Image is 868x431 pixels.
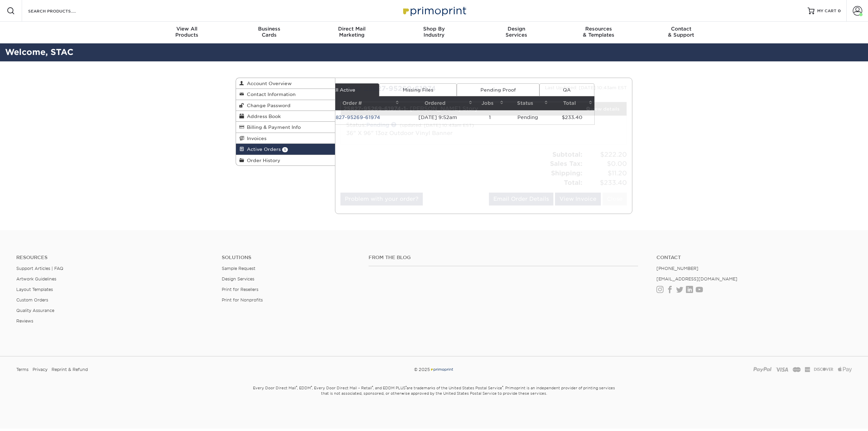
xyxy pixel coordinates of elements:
div: view details [579,105,627,112]
small: Every Door Direct Mail , EDDM , Every Door Direct Mail – Retail , and EDDM PLUS are trademarks of... [236,383,632,413]
span: $222.20 [585,150,627,159]
a: Sample Request [222,266,255,271]
a: View Invoice [555,193,601,205]
a: Invoices [236,133,335,144]
strong: Sales Tax: [550,160,583,167]
a: Support Articles | FAQ [16,266,63,271]
div: Services [475,26,557,38]
span: 1 [282,147,288,152]
small: (updated: [DATE] 10:43am EST) [400,123,474,128]
a: Resources& Templates [557,22,640,43]
span: 0 [838,8,841,13]
a: Change Password [236,100,335,111]
span: $0.00 [585,159,627,169]
a: Pending [366,122,389,128]
a: Quality Assurance [16,308,54,313]
a: 36" X 96" 13oz Outdoor Vinyl Banner [346,130,453,136]
a: Problem with your order? [340,193,423,205]
a: Reviews [16,318,33,324]
div: Order 25827-95269-61974 [335,83,484,94]
a: view details [579,102,627,116]
span: Change Password [244,103,291,108]
a: Address Book [236,111,335,122]
span: Contact Information [244,92,296,97]
h4: Solutions [222,255,358,260]
a: Contact& Support [640,22,722,43]
a: Contact Information [236,89,335,100]
strong: Shipping: [551,169,583,177]
sup: ® [502,385,503,389]
a: Active Orders 1 [236,144,335,155]
div: Marketing [311,26,393,38]
small: Last Updated: [DATE] 10:43am EST [545,85,627,90]
span: Address Book [244,114,281,119]
span: $233.40 [585,178,627,188]
div: Industry [393,26,475,38]
a: Close [603,193,627,205]
a: [PHONE_NUMBER] [656,266,698,271]
strong: Total: [564,179,583,186]
a: Privacy [33,365,47,375]
span: Resources [557,26,640,32]
a: Account Overview [236,78,335,89]
a: Order History [236,155,335,165]
a: Design Services [222,276,254,281]
span: Contact [640,26,722,32]
div: - [PERSON_NAME] Story [341,102,579,116]
div: Status: [341,121,531,137]
a: Print for Resellers [222,287,258,292]
h4: Resources [16,255,212,260]
input: SEARCH PRODUCTS..... [27,7,94,15]
strong: Subtotal: [552,151,583,158]
a: View AllProducts [146,22,228,43]
a: Reprint & Refund [52,365,88,375]
a: Billing & Payment Info [236,122,335,133]
h4: From the Blog [369,255,638,260]
a: DesignServices [475,22,557,43]
a: Terms [16,365,28,375]
span: MY CART [817,8,836,14]
a: Artwork Guidelines [16,276,56,281]
span: Direct Mail [311,26,393,32]
span: Order History [244,158,280,163]
div: Products [146,26,228,38]
a: Direct MailMarketing [311,22,393,43]
img: Primoprint [400,3,468,18]
sup: ® [406,385,407,389]
a: Layout Templates [16,287,53,292]
a: Email Order Details [489,193,553,205]
span: $11.20 [585,169,627,178]
img: Primoprint [430,367,454,372]
a: BusinessCards [228,22,311,43]
div: & Templates [557,26,640,38]
span: Design [475,26,557,32]
span: View All [146,26,228,32]
sup: ® [296,385,297,389]
span: Business [228,26,311,32]
sup: ® [372,385,373,389]
a: Custom Orders [16,297,48,302]
span: Account Overview [244,81,292,86]
div: Cards [228,26,311,38]
a: Shop ByIndustry [393,22,475,43]
span: Shop By [393,26,475,32]
sup: ® [311,385,312,389]
span: Active Orders [244,146,281,152]
a: Print for Nonprofits [222,297,263,302]
strong: 25827-95269-61974-1 [343,105,406,112]
span: Billing & Payment Info [244,124,301,130]
div: & Support [640,26,722,38]
a: [EMAIL_ADDRESS][DOMAIN_NAME] [656,276,737,281]
span: Invoices [244,136,267,141]
div: © 2025 [293,365,575,375]
a: Contact [656,255,852,260]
